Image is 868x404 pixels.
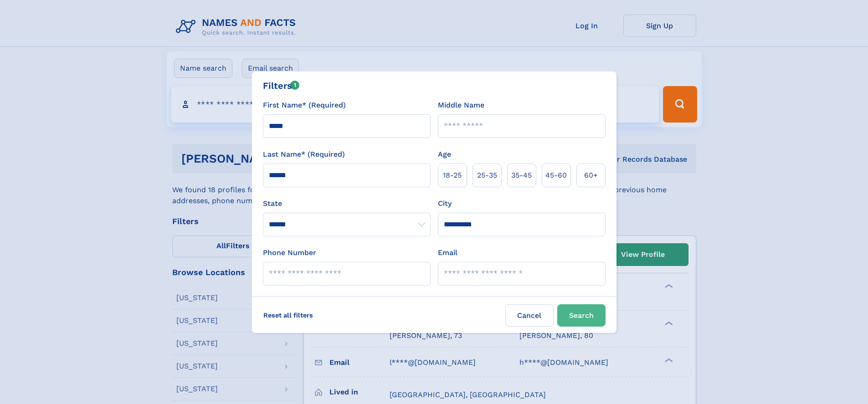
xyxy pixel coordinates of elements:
[263,149,345,160] label: Last Name* (Required)
[438,149,451,160] label: Age
[557,304,606,327] button: Search
[477,170,497,181] span: 25‑35
[511,170,532,181] span: 35‑45
[263,79,300,92] div: Filters
[545,170,567,181] span: 45‑60
[438,100,484,111] label: Middle Name
[443,170,462,181] span: 18‑25
[263,198,431,209] label: State
[505,304,554,327] label: Cancel
[263,100,346,111] label: First Name* (Required)
[438,198,452,209] label: City
[584,170,598,181] span: 60+
[257,304,319,326] label: Reset all filters
[438,247,457,258] label: Email
[263,247,316,258] label: Phone Number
